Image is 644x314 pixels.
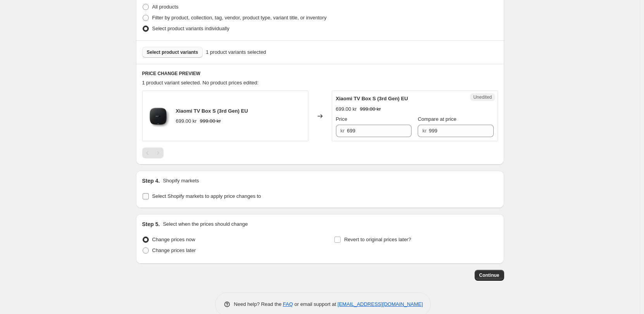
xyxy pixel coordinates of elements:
[283,301,293,307] a: FAQ
[142,70,498,77] h6: PRICE CHANGE PREVIEW
[146,105,170,128] img: 3_3ba9fc19-6b20-4d80-b1b9-29a3ad8f4a14_80x.png
[176,108,248,114] span: Xiaomi TV Box S (3rd Gen) EU
[152,15,327,21] span: Filter by product, collection, tag, vendor, product type, variant title, or inventory
[142,220,160,228] h2: Step 5.
[163,177,199,185] p: Shopify markets
[336,105,357,113] div: 699.00 kr
[360,105,381,113] strike: 999.00 kr
[142,148,164,158] nav: Pagination
[152,4,179,10] span: All products
[152,26,229,31] span: Select product variants individually
[344,237,411,242] span: Revert to original prices later?
[479,272,499,278] span: Continue
[147,49,198,55] span: Select product variants
[418,116,456,122] span: Compare at price
[206,48,266,56] span: 1 product variants selected
[163,220,248,228] p: Select when the prices should change
[142,177,160,185] h2: Step 4.
[422,128,427,134] span: kr
[152,237,195,242] span: Change prices now
[234,301,283,307] span: Need help? Read the
[176,117,197,125] div: 699.00 kr
[152,193,261,199] span: Select Shopify markets to apply price changes to
[473,94,492,100] span: Unedited
[142,80,259,86] span: 1 product variant selected. No product prices edited:
[337,301,423,307] a: [EMAIL_ADDRESS][DOMAIN_NAME]
[336,96,408,101] span: Xiaomi TV Box S (3rd Gen) EU
[293,301,337,307] span: or email support at
[200,117,221,125] strike: 999.00 kr
[475,270,504,281] button: Continue
[341,128,345,134] span: kr
[142,47,203,58] button: Select product variants
[152,247,196,253] span: Change prices later
[336,116,348,122] span: Price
